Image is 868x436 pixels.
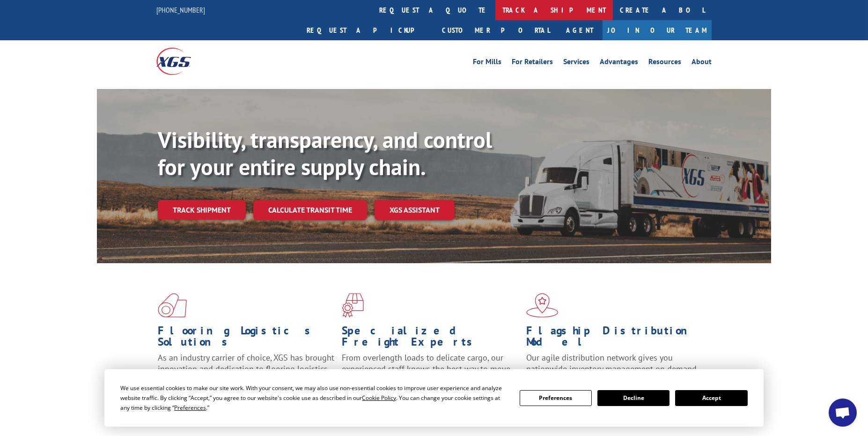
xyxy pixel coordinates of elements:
[342,293,364,318] img: xgs-icon-focused-on-flooring-red
[526,325,703,352] h1: Flagship Distribution Model
[158,293,187,318] img: xgs-icon-total-supply-chain-intelligence-red
[526,352,699,374] span: Our agile distribution network gives you nationwide inventory management on demand.
[156,5,205,15] a: [PHONE_NUMBER]
[375,200,455,220] a: XGS ASSISTANT
[120,383,508,413] div: We use essential cookies to make our site work. With your consent, we may also use non-essential ...
[691,58,712,68] a: About
[675,390,747,406] button: Accept
[104,369,764,427] div: Cookie Consent Prompt
[342,352,519,394] p: From overlength loads to delicate cargo, our experienced staff knows the best way to move your fr...
[526,293,559,318] img: xgs-icon-flagship-distribution-model-red
[158,125,492,181] b: Visibility, transparency, and control for your entire supply chain.
[435,20,557,40] a: Customer Portal
[520,390,592,406] button: Preferences
[512,58,553,68] a: For Retailers
[253,200,367,220] a: Calculate transit time
[300,20,435,40] a: Request a pickup
[158,352,334,385] span: As an industry carrier of choice, XGS has brought innovation and dedication to flooring logistics...
[603,20,712,40] a: Join Our Team
[158,200,246,220] a: Track shipment
[158,325,335,352] h1: Flooring Logistics Solutions
[600,58,638,68] a: Advantages
[557,20,603,40] a: Agent
[473,58,501,68] a: For Mills
[648,58,681,68] a: Resources
[829,399,857,427] div: Open chat
[597,390,669,406] button: Decline
[362,394,396,402] span: Cookie Policy
[342,325,519,352] h1: Specialized Freight Experts
[563,58,589,68] a: Services
[174,404,206,412] span: Preferences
